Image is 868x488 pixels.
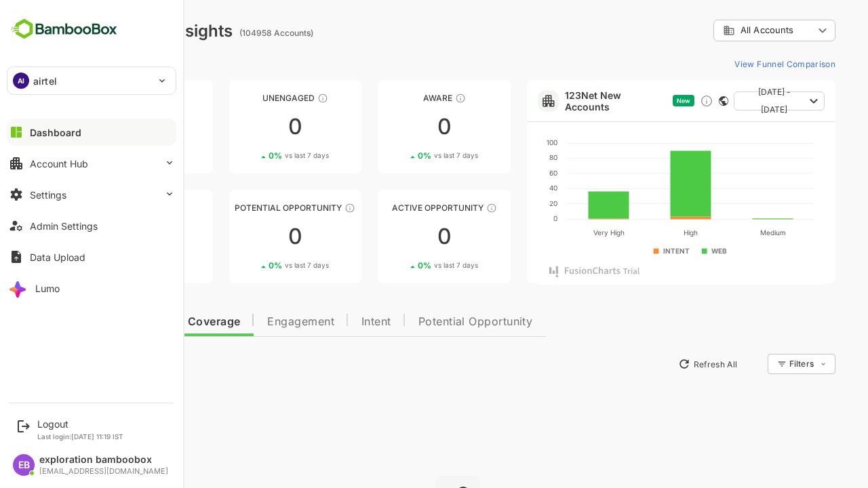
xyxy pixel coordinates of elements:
[387,260,431,270] span: vs last 7 days
[30,189,66,201] div: Settings
[7,212,176,239] button: Admin Settings
[33,226,165,247] div: 0
[7,119,176,146] button: Dashboard
[387,150,431,161] span: vs last 7 days
[652,94,666,108] div: Discover new ICP-fit accounts showing engagement — via intent surges, anonymous website visits, L...
[30,158,88,169] div: Account Hub
[33,190,165,283] a: EngagedThese accounts are warm, further nurturing would qualify them to MQAs00%vs last 7 days
[697,83,757,119] span: [DATE] - [DATE]
[517,89,620,113] a: 123Net New Accounts
[13,454,35,476] div: EB
[115,203,125,213] div: These accounts are warm, further nurturing would qualify them to MQAs
[33,21,185,41] div: Dashboard Insights
[73,150,133,161] div: 0 %
[30,251,85,263] div: Data Upload
[39,454,168,466] div: exploration bamboobox
[30,127,81,138] div: Dashboard
[693,25,746,35] span: All Accounts
[625,353,696,375] button: Refresh All
[314,317,344,327] span: Intent
[121,93,132,104] div: These accounts have not been engaged with for a defined time period
[182,93,315,103] div: Unengaged
[33,80,165,174] a: UnreachedThese accounts have not been engaged with for a defined time period00%vs last 7 days
[35,283,60,294] div: Lumo
[370,150,431,161] div: 0 %
[546,228,577,237] text: Very High
[7,181,176,208] button: Settings
[237,150,281,161] span: vs last 7 days
[629,97,643,104] span: New
[237,260,281,270] span: vs last 7 days
[33,116,165,138] div: 0
[46,317,193,327] span: Data Quality and Coverage
[666,18,788,44] div: All Accounts
[30,220,98,232] div: Admin Settings
[370,260,431,270] div: 0 %
[37,418,123,430] div: Logout
[13,73,29,89] div: AI
[371,317,486,327] span: Potential Opportunity
[330,226,463,247] div: 0
[297,203,308,213] div: These accounts are MQAs and can be passed on to Inside Sales
[502,169,510,177] text: 60
[506,214,510,222] text: 0
[330,80,463,174] a: AwareThese accounts have just entered the buying cycle and need further nurturing00%vs last 7 days
[713,228,738,237] text: Medium
[33,74,57,88] p: airtel
[742,359,766,369] div: Filters
[33,352,132,376] button: New Insights
[502,153,510,161] text: 80
[671,96,681,106] div: This card does not support filter and segments
[502,184,510,192] text: 40
[408,93,418,104] div: These accounts have just entered the buying cycle and need further nurturing
[39,467,168,476] div: [EMAIL_ADDRESS][DOMAIN_NAME]
[7,67,176,94] div: AIairtel
[636,228,650,237] text: High
[33,93,165,103] div: Unreached
[330,116,463,138] div: 0
[502,199,510,207] text: 20
[330,203,463,213] div: Active Opportunity
[89,150,133,161] span: vs last 7 days
[89,260,133,270] span: vs last 7 days
[182,116,315,138] div: 0
[221,150,281,161] div: 0 %
[439,203,450,213] div: These accounts have open opportunities which might be at any of the Sales Stages
[221,260,281,270] div: 0 %
[7,150,176,177] button: Account Hub
[182,80,315,174] a: UnengagedThese accounts have not shown enough engagement and need nurturing00%vs last 7 days
[182,190,315,283] a: Potential OpportunityThese accounts are MQAs and can be passed on to Inside Sales00%vs last 7 days
[682,53,788,75] button: View Funnel Comparison
[33,203,165,213] div: Engaged
[182,226,315,247] div: 0
[7,16,121,42] img: BambooboxFullLogoMark.5f36c76dfaba33ec1ec1367b70bb1252.svg
[37,432,123,441] p: Last login: [DATE] 11:19 IST
[182,203,315,213] div: Potential Opportunity
[7,274,176,302] button: Lumo
[675,24,766,37] div: All Accounts
[686,91,777,110] button: [DATE] - [DATE]
[330,93,463,103] div: Aware
[741,352,788,376] div: Filters
[73,260,133,270] div: 0 %
[7,243,176,270] button: Data Upload
[192,28,270,38] ag: (104958 Accounts)
[330,190,463,283] a: Active OpportunityThese accounts have open opportunities which might be at any of the Sales Stage...
[499,138,510,146] text: 100
[220,317,287,327] span: Engagement
[270,93,281,104] div: These accounts have not shown enough engagement and need nurturing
